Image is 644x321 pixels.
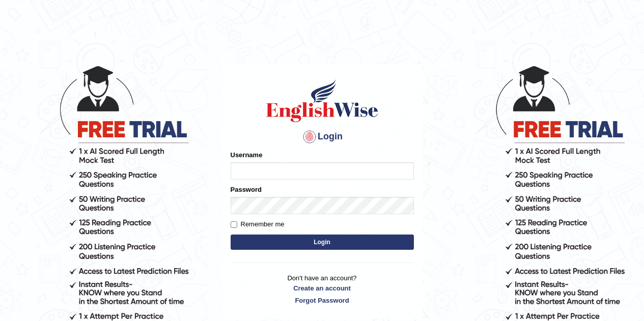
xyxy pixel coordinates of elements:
[231,129,414,145] h4: Login
[231,185,262,194] label: Password
[231,219,285,229] label: Remember me
[231,235,414,250] button: Login
[264,78,380,124] img: Logo of English Wise sign in for intelligent practice with AI
[231,283,414,293] a: Create an account
[231,150,263,160] label: Username
[231,221,237,228] input: Remember me
[231,296,414,305] a: Forgot Password
[231,273,414,305] p: Don't have an account?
